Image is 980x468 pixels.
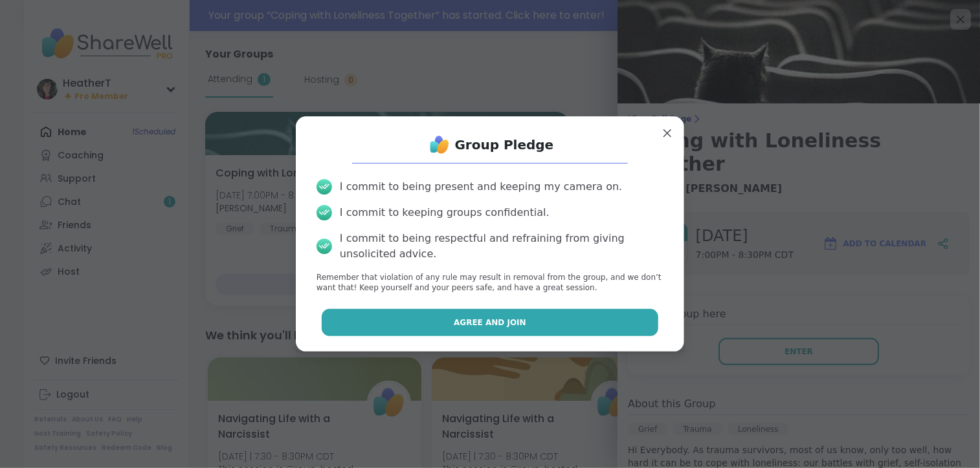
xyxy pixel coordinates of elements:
p: Remember that violation of any rule may result in removal from the group, and we don’t want that!... [317,272,663,294]
button: Agree and Join [322,309,659,336]
img: ShareWell Logo [427,132,452,158]
div: I commit to being present and keeping my camera on. [340,179,622,195]
h1: Group Pledge [455,136,554,154]
div: I commit to keeping groups confidential. [340,205,550,220]
span: Agree and Join [454,317,526,328]
div: I commit to being respectful and refraining from giving unsolicited advice. [340,231,663,262]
